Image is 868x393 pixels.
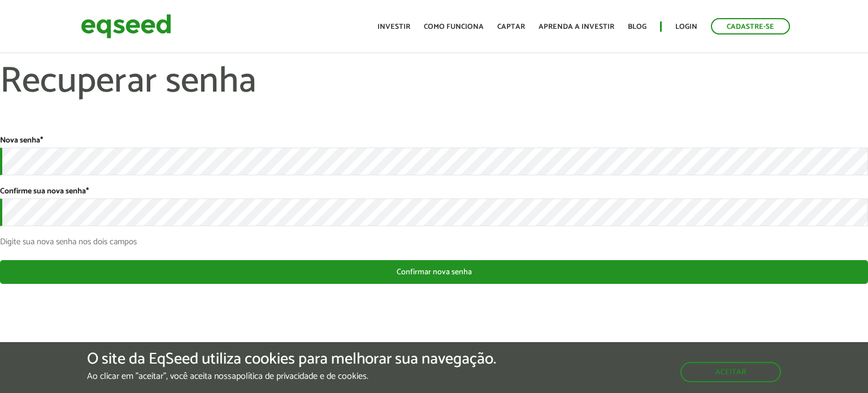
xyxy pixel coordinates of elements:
[539,23,614,31] a: Aprenda a investir
[711,18,790,34] a: Cadastre-se
[86,185,89,198] span: Este campo é obrigatório.
[87,351,496,368] h5: O site da EqSeed utiliza cookies para melhorar sua navegação.
[81,11,171,41] img: EqSeed
[675,23,697,31] a: Login
[40,134,43,147] span: Este campo é obrigatório.
[628,23,646,31] a: Blog
[424,23,484,31] a: Como funciona
[87,371,496,382] p: Ao clicar em "aceitar", você aceita nossa .
[236,372,367,381] a: política de privacidade e de cookies
[377,23,410,31] a: Investir
[497,23,525,31] a: Captar
[680,362,781,382] button: Aceitar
